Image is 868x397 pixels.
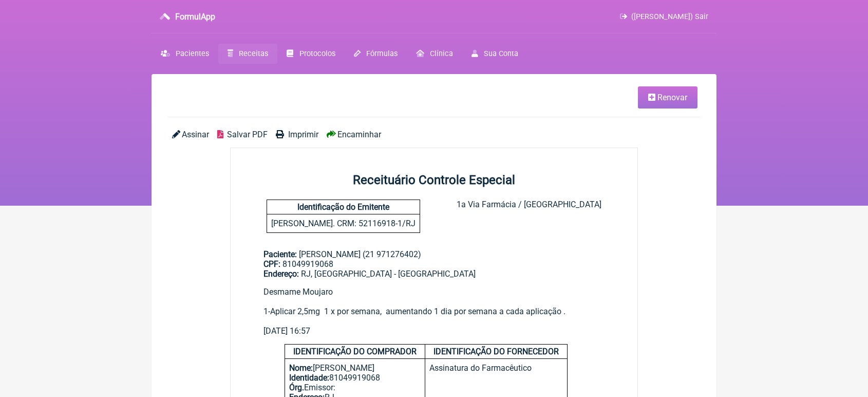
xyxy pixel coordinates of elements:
span: Protocolos [299,49,335,58]
span: Salvar PDF [227,130,268,139]
a: Receitas [218,44,277,64]
a: Clínica [407,44,462,64]
h4: IDENTIFICAÇÃO DO FORNECEDOR [425,345,567,359]
p: [PERSON_NAME]. CRM: 52116918-1/RJ [267,214,420,232]
span: ([PERSON_NAME]) Sair [631,12,708,21]
span: Imprimir [288,130,318,139]
b: Nome: [289,363,313,373]
div: [PERSON_NAME] [289,363,421,373]
span: Endereço: [263,269,299,279]
h4: Identificação do Emitente [267,200,420,214]
a: Salvar PDF [217,130,268,139]
span: Paciente: [263,249,297,259]
a: Imprimir [276,130,318,139]
span: Renovar [657,93,687,102]
div: 81049919068 [263,259,605,269]
div: 81049919068 [289,373,421,383]
h3: FormulApp [175,12,215,22]
a: Fórmulas [345,44,407,64]
div: RJ, [GEOGRAPHIC_DATA] - [GEOGRAPHIC_DATA] [263,269,605,279]
a: Sua Conta [462,44,527,64]
a: Renovar [638,86,697,109]
span: Encaminhar [337,130,381,139]
b: Órg. [289,383,304,392]
span: Sua Conta [484,49,518,58]
div: [PERSON_NAME] (21 971276402) [263,249,605,279]
span: Fórmulas [366,49,398,58]
a: Encaminhar [327,130,381,139]
div: 1a Via Farmácia / [GEOGRAPHIC_DATA] [457,200,601,233]
a: ([PERSON_NAME]) Sair [620,12,708,21]
h4: IDENTIFICAÇÃO DO COMPRADOR [285,345,425,359]
b: Identidade: [289,373,329,383]
div: Desmame Moujaro 1-Aplicar 2,5mg 1 x por semana, aumentando 1 dia por semana a cada aplicação . [263,287,605,326]
span: Receitas [239,49,268,58]
div: Emissor: [289,383,421,392]
a: Protocolos [277,44,344,64]
span: Pacientes [176,49,209,58]
span: CPF: [263,259,280,269]
span: Clínica [430,49,453,58]
span: Assinar [182,130,209,139]
a: Pacientes [152,44,218,64]
div: [DATE] 16:57 [263,326,605,336]
h2: Receituário Controle Especial [231,173,637,187]
a: Assinar [172,130,209,139]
